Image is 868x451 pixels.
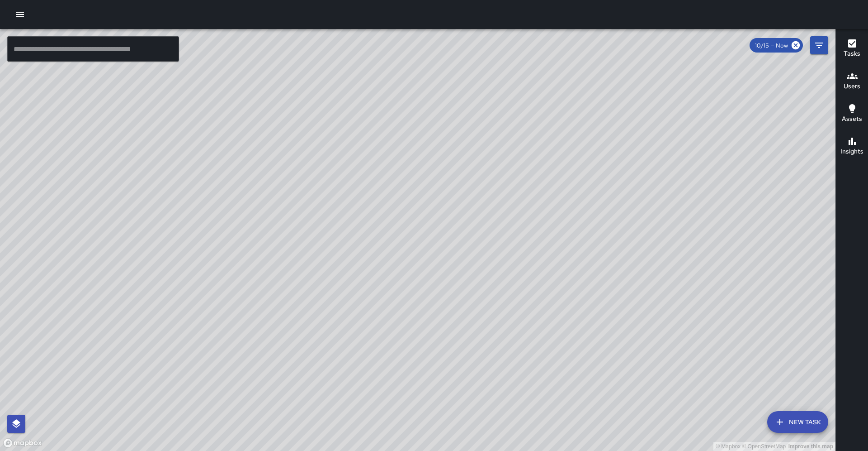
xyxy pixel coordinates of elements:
h6: Insights [840,147,863,157]
h6: Users [844,82,860,91]
h6: Assets [842,114,862,124]
div: 10/15 — Now [750,38,803,53]
button: Filters [810,36,828,54]
button: Assets [836,98,868,130]
button: New Task [767,411,828,433]
button: Users [836,65,868,98]
h6: Tasks [844,49,860,59]
button: Tasks [836,33,868,65]
span: 10/15 — Now [750,42,793,49]
button: Insights [836,130,868,163]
